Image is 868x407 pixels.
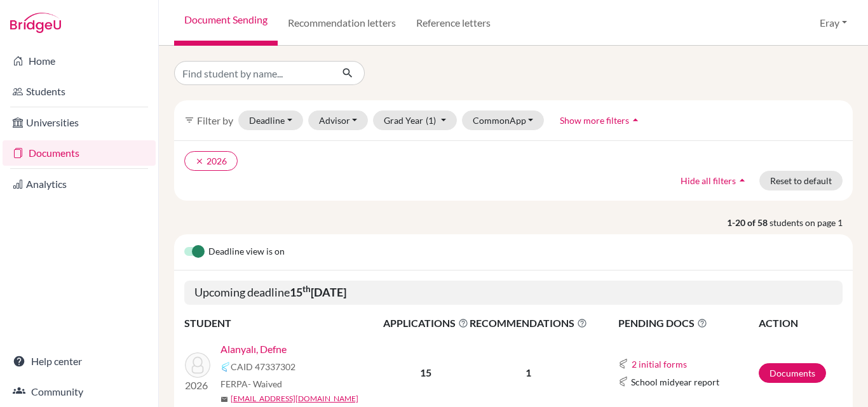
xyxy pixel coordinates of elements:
span: CAID 47337302 [231,360,295,373]
i: arrow_drop_up [736,174,749,187]
i: filter_list [184,115,194,125]
button: clear2026 [184,151,238,171]
button: Deadline [238,110,303,130]
th: ACTION [758,315,843,331]
h5: Upcoming deadline [184,281,843,305]
span: Show more filters [560,115,629,126]
span: School midyear report [631,375,719,389]
img: Common App logo [220,362,231,372]
strong: 1-20 of 58 [727,216,770,229]
input: Find student by name... [174,61,332,85]
a: Home [3,48,156,74]
a: Universities [3,110,156,135]
a: Alanyalı, Defne [220,342,287,357]
a: Analytics [3,171,156,197]
b: 15 [420,366,431,378]
th: STUDENT [184,315,383,331]
span: students on page 1 [770,216,853,229]
p: 2026 [185,378,210,393]
sup: th [302,284,311,294]
span: RECOMMENDATIONS [470,316,587,331]
a: Documents [3,140,156,166]
span: PENDING DOCS [618,316,757,331]
a: Help center [3,349,156,374]
span: (1) [426,115,436,126]
span: - Waived [248,378,282,389]
a: [EMAIL_ADDRESS][DOMAIN_NAME] [231,393,358,404]
a: Students [3,79,156,104]
span: Filter by [197,114,233,126]
img: Common App logo [618,377,628,387]
span: mail [220,396,228,403]
p: 1 [470,365,587,380]
button: Show more filtersarrow_drop_up [549,110,653,130]
img: Common App logo [618,359,628,369]
img: Bridge-U [10,13,61,33]
button: Grad Year(1) [373,110,457,130]
img: Alanyalı, Defne [185,352,210,378]
button: Reset to default [759,171,843,190]
span: Hide all filters [681,175,736,186]
b: 15 [DATE] [290,285,346,299]
button: 2 initial forms [631,357,688,371]
button: Advisor [308,110,369,130]
a: Community [3,379,156,404]
button: Hide all filtersarrow_drop_up [670,171,759,190]
span: FERPA [220,377,282,390]
span: APPLICATIONS [383,316,468,331]
a: Documents [759,363,826,383]
span: Deadline view is on [208,244,285,260]
button: CommonApp [462,110,545,130]
button: Eray [814,11,853,35]
i: clear [195,157,204,166]
i: arrow_drop_up [629,114,642,126]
